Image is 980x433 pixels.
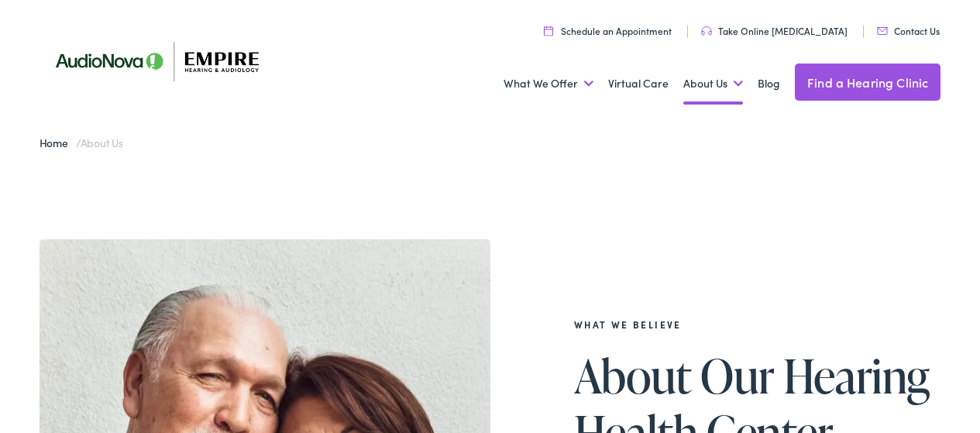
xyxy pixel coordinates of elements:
[700,350,774,401] span: Our
[544,26,553,36] img: utility icon
[783,350,930,401] span: Hearing
[40,135,76,150] a: Home
[701,26,712,36] img: utility icon
[877,24,940,37] a: Contact Us
[544,24,672,37] a: Schedule an Appointment
[574,319,941,330] h2: What We Believe
[683,55,743,112] a: About Us
[504,55,593,112] a: What We Offer
[758,55,780,112] a: Blog
[701,24,848,37] a: Take Online [MEDICAL_DATA]
[608,55,669,112] a: Virtual Care
[40,135,123,150] span: /
[877,27,888,35] img: utility icon
[795,64,940,101] a: Find a Hearing Clinic
[574,350,692,401] span: About
[81,135,123,150] span: About Us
